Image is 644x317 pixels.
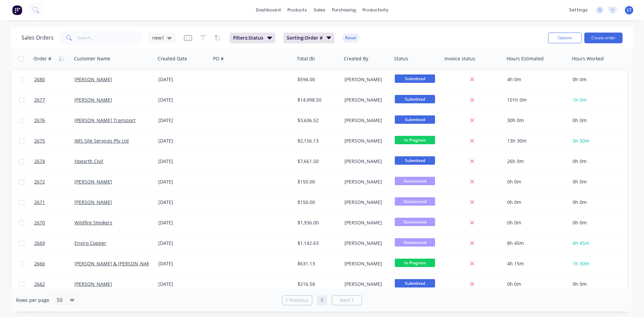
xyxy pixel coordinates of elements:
[298,199,337,206] div: $150.00
[507,199,564,206] div: 0h 0m
[34,117,45,124] span: 2676
[34,192,74,212] a: 2671
[344,260,387,267] div: [PERSON_NAME]
[34,138,45,144] span: 2675
[573,199,587,205] span: 0h 0m
[298,240,337,247] div: $1,142.63
[566,5,591,15] div: settings
[74,219,112,226] a: Wildfire Smokers
[395,218,435,226] span: Outsourced
[298,158,337,165] div: $7,661.50
[34,219,45,226] span: 2670
[213,55,224,62] div: PO #
[74,178,112,185] a: [PERSON_NAME]
[74,281,112,287] a: [PERSON_NAME]
[507,76,564,83] div: 4h 0m
[74,76,112,83] a: [PERSON_NAME]
[298,138,337,144] div: $2,156.13
[573,158,587,164] span: 0h 0m
[34,213,74,233] a: 2670
[298,281,337,287] div: $216.58
[344,158,387,165] div: [PERSON_NAME]
[395,238,435,247] span: Outsourced
[395,177,435,185] span: Outsourced
[158,260,208,267] div: [DATE]
[34,260,45,267] span: 2666
[158,55,187,62] div: Created Date
[507,97,564,103] div: 101h 0m
[289,297,309,304] span: Previous
[34,240,45,247] span: 2669
[395,279,435,287] span: Submitted
[34,274,74,294] a: 2662
[395,156,435,165] span: Submitted
[507,219,564,226] div: 0h 0m
[572,55,604,62] div: Hours Worked
[344,199,387,206] div: [PERSON_NAME]
[158,138,208,144] div: [DATE]
[297,55,315,62] div: Total ($)
[344,219,387,226] div: [PERSON_NAME]
[584,33,623,43] button: Create order
[34,110,74,130] a: 2676
[332,297,362,304] a: Next page
[548,33,582,43] button: Options
[34,90,74,110] a: 2677
[21,35,54,41] h1: Sales Orders
[34,151,74,171] a: 2674
[158,76,208,83] div: [DATE]
[298,178,337,185] div: $150.00
[34,97,45,103] span: 2677
[34,254,74,274] a: 2666
[34,233,74,253] a: 2669
[344,178,387,185] div: [PERSON_NAME]
[12,5,22,15] img: Factory
[344,281,387,287] div: [PERSON_NAME]
[74,158,103,164] a: Hogarth CIvil
[359,5,392,15] div: productivity
[34,172,74,192] a: 2672
[158,178,208,185] div: [DATE]
[344,138,387,144] div: [PERSON_NAME]
[253,5,284,15] a: dashboard
[329,5,359,15] div: purchasing
[74,199,112,205] a: [PERSON_NAME]
[298,97,337,103] div: $14,998.50
[74,138,129,144] a: JMS Site Services Pty Ltd
[74,260,172,267] a: [PERSON_NAME] & [PERSON_NAME] Pty Ltd
[298,117,337,124] div: $3,606.52
[310,5,329,15] div: sales
[74,97,112,103] a: [PERSON_NAME]
[507,178,564,185] div: 0h 0m
[506,55,544,62] div: Hours Estimated
[158,117,208,124] div: [DATE]
[507,117,564,124] div: 30h 0m
[395,95,435,103] span: Submitted
[395,74,435,83] span: Submitted
[158,281,208,287] div: [DATE]
[395,259,435,267] span: In Progress
[507,240,564,247] div: 8h 45m
[573,97,587,103] span: 1h 0m
[394,55,408,62] div: Status
[344,55,368,62] div: Created By
[573,281,587,287] span: 0h 0m
[34,281,45,287] span: 2662
[34,178,45,185] span: 2672
[158,97,208,103] div: [DATE]
[395,136,435,144] span: In Progress
[298,219,337,226] div: $1,936.00
[298,260,337,267] div: $631.13
[507,260,564,267] div: 4h 15m
[573,178,587,185] span: 0h 0m
[34,69,74,90] a: 2680
[74,240,106,246] a: Enviro Copper
[395,197,435,206] span: Outsourced
[344,76,387,83] div: [PERSON_NAME]
[298,76,337,83] div: $594.00
[573,219,587,226] span: 0h 0m
[573,240,589,246] span: 4h 45m
[282,297,312,304] a: Previous page
[34,131,74,151] a: 2675
[279,295,365,305] ul: Pagination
